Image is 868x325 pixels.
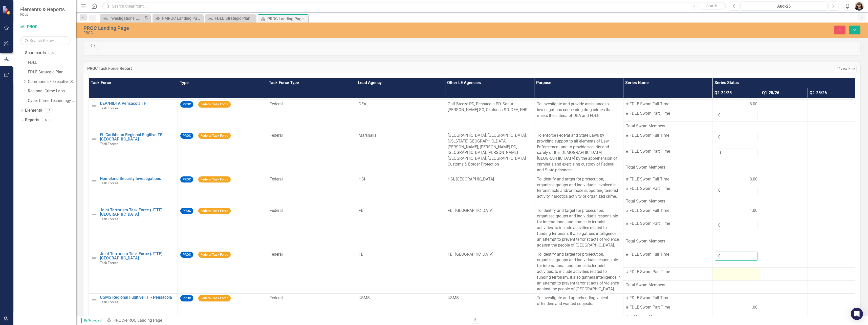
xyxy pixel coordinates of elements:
[100,252,175,260] a: Joint Terrorism Task Force (JTTF) - [GEOGRAPHIC_DATA]
[267,16,307,22] div: PROC Landing Page
[20,24,71,30] a: PROC
[537,133,617,172] span: To enforce Federal and State Laws by providing support to all elements of Law Enforcement and to ...
[180,133,193,139] span: PROC
[100,208,175,217] a: Joint Terrorism Task Force (JTTF) - [GEOGRAPHIC_DATA]
[100,261,118,265] span: Task Forces
[180,101,193,108] span: PROC
[198,252,231,258] span: Federal Task Force
[91,178,97,184] img: Not Defined
[28,60,76,66] a: FDLE
[28,98,76,104] a: Cyber Crime Technology & Telecommunications
[198,208,231,214] span: Federal Task Force
[270,295,283,300] span: Federal
[626,304,710,310] span: # FDLE Sworn Part Time
[91,297,97,303] img: Not Defined
[448,133,527,167] span: [GEOGRAPHIC_DATA], [GEOGRAPHIC_DATA], [US_STATE][GEOGRAPHIC_DATA], [PERSON_NAME], [PERSON_NAME] P...
[106,318,468,323] div: »
[448,208,493,213] span: FBI, [GEOGRAPHIC_DATA]
[87,66,594,71] h3: PROC Task Force Report
[28,88,76,94] a: Regional Crime Labs
[699,3,725,10] button: Search
[198,176,231,183] span: Federal Task Force
[198,133,231,139] span: Federal Task Force
[359,133,376,138] span: Marshalls
[100,142,118,146] span: Task Forces
[100,101,175,106] a: DEA/HIDTA Pensacola TF
[851,308,863,320] div: Open Intercom Messenger
[114,318,124,323] a: PROC
[20,6,65,12] span: Elements & Reports
[359,177,365,181] span: HSI
[742,3,826,9] div: Aug-25
[270,208,283,213] span: Federal
[100,106,118,110] span: Task Forces
[270,133,283,138] span: Federal
[20,12,65,16] small: FDLE
[81,318,104,323] span: By Scorecard
[100,300,118,304] span: Task Forces
[359,101,366,106] span: DEA
[215,15,254,22] div: FDLE Strategic Plan
[42,118,50,122] div: 5
[626,252,710,257] span: # FDLE Sworn Full Time
[100,181,118,185] span: Task Forces
[626,238,710,244] span: Total Sworn Members
[102,2,726,11] input: Search ClearPoint...
[83,25,528,31] div: PROC Landing Page
[448,177,494,181] span: HSI, [GEOGRAPHIC_DATA]
[25,50,46,56] a: Scorecards
[706,4,717,8] span: Search
[750,208,757,214] span: 1.00
[198,295,231,301] span: Federal Task Force
[626,314,710,320] span: Total Sworn Members
[180,176,193,183] span: PROC
[28,79,76,85] a: Commands / Executive Support Branch
[537,101,613,118] span: To investigate and provide assistance to investigations concerning drug crimes that meets the cri...
[855,2,864,11] img: Lola Brannen
[48,51,56,55] div: 20
[100,217,118,221] span: Task Forces
[626,295,710,301] span: # FDLE Sworn Full Time
[162,15,202,22] div: FMROC Landing Page
[448,101,528,112] span: Gulf Breeze PD, Pensacola PD, Santa [PERSON_NAME] SO, Okaloosa SO, DEA, FHP
[835,66,857,72] a: View Page
[537,252,621,291] span: To identify and target for prosecution, organized groups and individuals responsible for internat...
[750,304,757,310] span: 1.00
[198,101,231,108] span: Federal Task Force
[91,136,97,142] img: Not Defined
[206,15,254,22] a: FDLE Strategic Plan
[448,252,493,257] span: FBI, [GEOGRAPHIC_DATA]
[359,208,364,213] span: FBI
[180,208,193,214] span: PROC
[750,176,757,182] span: 3.00
[359,295,370,300] span: USMS
[91,211,97,217] img: Not Defined
[626,176,710,182] span: # FDLE Sworn Full Time
[626,133,710,138] span: # FDLE Sworn Full Time
[126,318,162,323] div: PROC Landing Page
[750,101,757,107] span: 3.00
[270,101,283,106] span: Federal
[626,208,710,214] span: # FDLE Sworn Full Time
[626,282,710,288] span: Total Sworn Members
[101,15,143,22] a: Investigations Landing Page
[100,176,175,181] a: Homeland Security Investigations
[537,295,608,306] span: To investigate and apprehending violent offenders and wanted subjects.
[626,186,710,192] span: # FDLE Sworn Part Time
[537,208,621,248] span: To identify and target for prosecution, organized groups and individuals responsible for internat...
[25,108,42,113] a: Elements
[25,117,39,123] a: Reports
[110,15,143,22] div: Investigations Landing Page
[45,108,53,113] div: 34
[448,295,459,300] span: USMS
[626,101,710,107] span: # FDLE Sworn Full Time
[537,177,618,199] span: To identify and target for prosecution, organized groups and individuals involved in terrorist ac...
[626,198,710,204] span: Total Sworn Members
[180,295,193,301] span: PROC
[3,6,11,15] img: ClearPoint Strategy
[20,36,71,45] input: Search Below...
[626,111,710,116] span: # FDLE Sworn Part Time
[626,165,710,170] span: Total Sworn Members
[28,69,76,75] a: FDLE Strategic Plan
